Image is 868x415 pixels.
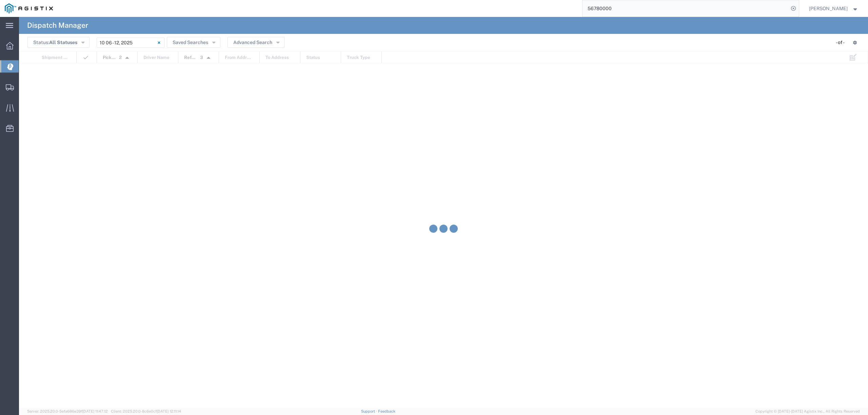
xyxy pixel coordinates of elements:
span: All Statuses [49,40,77,45]
img: logo [5,3,53,14]
button: Status:All Statuses [27,37,90,48]
button: Advanced Search [228,37,284,48]
span: Copyright © [DATE]-[DATE] Agistix Inc., All Rights Reserved [755,409,860,414]
span: Lorretta Ayala [809,5,848,12]
span: Client: 2025.20.0-8c6e0cf [111,409,181,413]
input: Search for shipment number, reference number [583,0,789,17]
a: Support [361,409,378,413]
span: [DATE] 11:47:12 [82,409,108,413]
span: Server: 2025.20.0-5efa686e39f [27,409,108,413]
span: [DATE] 12:11:14 [157,409,181,413]
button: [PERSON_NAME] [809,4,859,13]
a: Feedback [378,409,395,413]
button: Saved Searches [167,37,220,48]
h4: Dispatch Manager [27,17,88,34]
div: - of - [836,39,848,46]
